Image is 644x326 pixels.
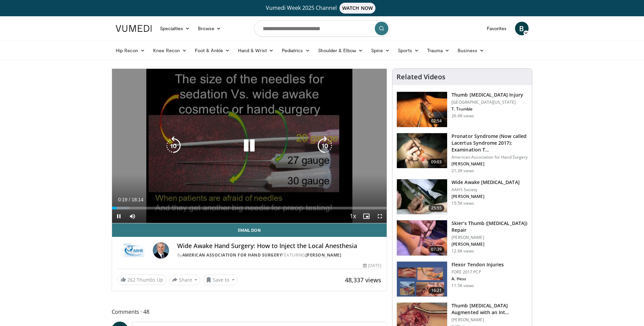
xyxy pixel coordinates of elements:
[452,235,528,240] p: [PERSON_NAME]
[116,25,152,32] img: VuMedi Logo
[112,69,387,223] video-js: Video Player
[314,44,367,57] a: Shoulder & Elbow
[452,133,528,153] h3: Pronator Syndrome (Now called Lacertus Syndrome 2017): Examination T…
[397,220,447,256] img: cf79e27c-792e-4c6a-b4db-18d0e20cfc31.150x105_q85_crop-smart_upscale.jpg
[177,252,382,258] div: By FEATURING
[428,246,445,253] span: 07:39
[191,44,234,57] a: Foot & Ankle
[363,263,381,269] div: [DATE]
[156,22,194,35] a: Specialties
[339,3,375,14] span: WATCH NOW
[127,277,135,283] span: 262
[452,168,474,174] p: 21.2K views
[118,197,127,202] span: 0:19
[452,283,474,288] p: 11.5K views
[452,194,520,199] p: [PERSON_NAME]
[483,22,511,35] a: Favorites
[452,201,474,206] p: 15.5K views
[428,159,445,165] span: 09:03
[397,262,447,297] img: 7006d695-e87b-44ca-8282-580cfbaead39.150x105_q85_crop-smart_upscale.jpg
[397,73,445,81] h4: Related Videos
[515,22,529,35] a: B
[278,44,314,57] a: Pediatrics
[428,205,445,211] span: 25:55
[452,242,528,247] p: [PERSON_NAME]
[452,161,528,167] p: [PERSON_NAME]
[112,209,126,223] button: Pause
[452,302,528,316] h3: Thumb [MEDICAL_DATA] Augmented with an Int…
[149,44,191,57] a: Knee Recon
[452,248,474,254] p: 12.6K views
[428,287,445,294] span: 16:21
[254,20,390,37] input: Search topics, interventions
[397,261,528,297] a: 16:21 Flexor Tendon Injuries FORE 2017 PCP A. Hess 11.5K views
[306,252,342,258] a: [PERSON_NAME]
[428,118,445,124] span: 02:54
[452,179,520,186] h3: Wide Awake [MEDICAL_DATA]
[117,3,528,14] a: Vumedi Week 2025 ChannelWATCH NOW
[423,44,454,57] a: Trauma
[452,269,504,275] p: FORE 2017 PCP
[454,44,488,57] a: Business
[397,133,447,168] img: ecc38c0f-1cd8-4861-b44a-401a34bcfb2f.150x105_q85_crop-smart_upscale.jpg
[367,44,394,57] a: Spine
[452,317,528,323] p: [PERSON_NAME]
[169,274,201,285] button: Share
[177,242,382,250] h4: Wide Awake Hand Surgery: How to Inject the Local Anesthesia
[182,252,282,258] a: American Association for Hand Surgery
[452,106,523,112] p: T. Trumble
[117,242,150,259] img: American Association for Hand Surgery
[346,209,360,223] button: Playback Rate
[112,223,387,237] a: Email Don
[345,276,381,284] span: 48,337 views
[452,100,523,105] p: [GEOGRAPHIC_DATA][US_STATE]
[452,91,523,98] h3: Thumb [MEDICAL_DATA] Injury
[397,179,447,215] img: wide_awake_carpal_tunnel_100008556_2.jpg.150x105_q85_crop-smart_upscale.jpg
[452,155,528,160] p: American Association for Hand Surgery
[394,44,423,57] a: Sports
[452,261,504,268] h3: Flexor Tendon Injuries
[117,274,166,285] a: 262 Thumbs Up
[397,179,528,215] a: 25:55 Wide Awake [MEDICAL_DATA] AAHS Society [PERSON_NAME] 15.5K views
[234,44,278,57] a: Hand & Wrist
[360,209,373,223] button: Enable picture-in-picture mode
[452,113,474,119] p: 26.6K views
[153,242,169,259] img: Avatar
[452,187,520,192] p: AAHS Society
[112,44,149,57] a: Hip Recon
[397,133,528,174] a: 09:03 Pronator Syndrome (Now called Lacertus Syndrome 2017): Examination T… American Association ...
[397,91,528,127] a: 02:54 Thumb [MEDICAL_DATA] Injury [GEOGRAPHIC_DATA][US_STATE] T. Trumble 26.6K views
[112,307,387,316] span: Comments 48
[194,22,225,35] a: Browse
[452,220,528,233] h3: Skier's Thumb ([MEDICAL_DATA]) Repair
[131,197,143,202] span: 18:14
[203,274,238,285] button: Save to
[397,92,447,127] img: Trumble_-_thumb_ucl_3.png.150x105_q85_crop-smart_upscale.jpg
[112,207,387,209] div: Progress Bar
[126,209,139,223] button: Mute
[373,209,387,223] button: Fullscreen
[129,197,130,202] span: /
[452,276,504,282] p: A. Hess
[397,220,528,256] a: 07:39 Skier's Thumb ([MEDICAL_DATA]) Repair [PERSON_NAME] [PERSON_NAME] 12.6K views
